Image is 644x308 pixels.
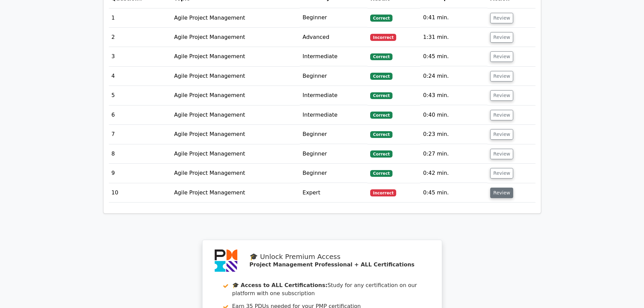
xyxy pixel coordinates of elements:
td: 0:42 min. [420,164,487,183]
td: Agile Project Management [171,8,300,27]
td: Beginner [300,144,367,164]
td: 0:23 min. [420,125,487,144]
button: Review [490,90,513,101]
button: Review [490,32,513,43]
span: Correct [370,170,392,177]
td: Beginner [300,125,367,144]
button: Review [490,51,513,62]
td: 7 [109,125,171,144]
td: 4 [109,67,171,86]
td: Agile Project Management [171,105,300,125]
button: Review [490,110,513,120]
td: Agile Project Management [171,28,300,47]
td: Agile Project Management [171,183,300,203]
button: Review [490,129,513,140]
span: Correct [370,73,392,79]
td: Expert [300,183,367,203]
td: 0:41 min. [420,8,487,27]
td: Advanced [300,28,367,47]
button: Review [490,71,513,81]
button: Review [490,168,513,179]
td: 8 [109,144,171,164]
span: Correct [370,53,392,60]
span: Correct [370,15,392,21]
span: Correct [370,131,392,138]
td: 2 [109,28,171,47]
td: Beginner [300,164,367,183]
td: 0:43 min. [420,86,487,105]
td: 0:45 min. [420,183,487,203]
td: Beginner [300,67,367,86]
td: 0:40 min. [420,105,487,125]
button: Review [490,13,513,23]
td: Intermediate [300,105,367,125]
td: 0:45 min. [420,47,487,66]
td: Agile Project Management [171,47,300,66]
span: Correct [370,150,392,157]
td: 0:24 min. [420,67,487,86]
span: Incorrect [370,189,396,196]
span: Incorrect [370,34,396,41]
td: Beginner [300,8,367,27]
td: Agile Project Management [171,67,300,86]
td: 10 [109,183,171,203]
td: 3 [109,47,171,66]
td: Intermediate [300,86,367,105]
td: 1:31 min. [420,28,487,47]
td: Agile Project Management [171,144,300,164]
td: Agile Project Management [171,125,300,144]
td: 0:27 min. [420,144,487,164]
td: Agile Project Management [171,164,300,183]
td: Intermediate [300,47,367,66]
td: 5 [109,86,171,105]
span: Correct [370,92,392,99]
td: 6 [109,105,171,125]
button: Review [490,188,513,198]
td: 1 [109,8,171,27]
td: Agile Project Management [171,86,300,105]
span: Correct [370,112,392,118]
td: 9 [109,164,171,183]
button: Review [490,149,513,159]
